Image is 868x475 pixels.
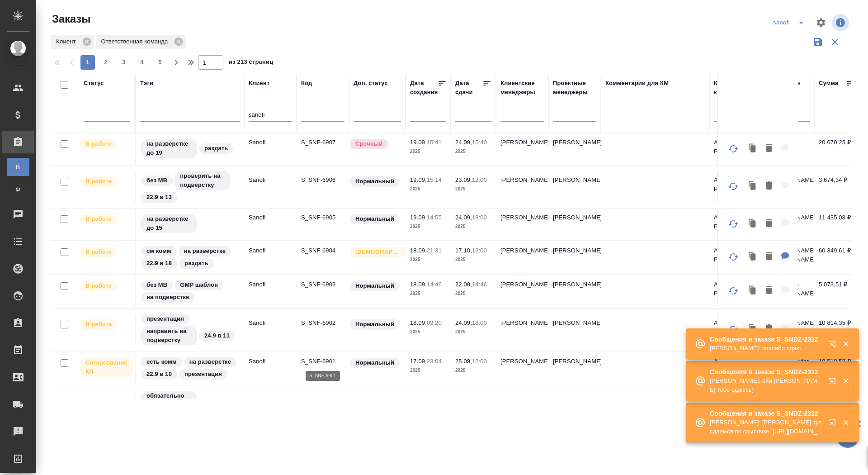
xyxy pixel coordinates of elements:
[455,139,472,146] p: 24.09,
[355,214,394,223] p: Нормальный
[146,259,172,268] p: 22.9 в 18
[548,314,601,346] td: [PERSON_NAME]
[355,177,394,186] p: Нормальный
[832,14,851,31] span: Посмотреть информацию
[722,246,744,268] button: Обновить
[548,209,601,240] td: [PERSON_NAME]
[744,281,761,300] button: Клонировать
[301,176,344,185] p: S_SNF-6906
[548,352,601,384] td: [PERSON_NAME]
[301,280,344,289] p: S_SNF-6903
[814,171,859,203] td: 3 674,34 ₽
[455,366,491,375] p: 2025
[761,281,777,300] button: Удалить
[455,319,472,326] p: 24.09,
[184,370,222,379] p: презентация
[349,138,401,150] div: Выставляется автоматически, если на указанный объем услуг необходимо больше времени в стандартном...
[184,247,226,256] p: на разверстке
[117,58,131,67] span: 3
[355,281,394,290] p: Нормальный
[301,357,344,366] p: S_SNF-6901
[84,79,104,88] div: Статус
[823,413,845,435] button: Открыть в новой вкладке
[79,280,130,292] div: Выставляет ПМ после принятия заказа от КМа
[85,177,112,186] p: В работе
[146,327,192,345] p: направить на подверстку
[140,245,240,270] div: см комм, на разверстке, 22.9 в 18, раздать
[117,55,131,70] button: 3
[548,275,601,307] td: [PERSON_NAME]
[249,79,269,88] div: Клиент
[146,293,189,302] p: на подверстке
[249,357,292,366] p: Sanofi
[140,79,153,88] div: Тэги
[472,281,487,288] p: 14:46
[85,358,127,376] p: Согласование КП
[427,176,442,183] p: 15:14
[814,133,859,165] td: 20 670,25 ₽
[410,79,438,97] div: Дата создания
[410,147,446,156] p: 2025
[355,320,394,329] p: Нормальный
[710,344,823,353] p: [PERSON_NAME]: спасибо сдаю
[710,335,823,344] p: Сообщения в заказе S_SNDZ-2312
[710,367,823,376] p: Сообщения в заказе S_SNDZ-2312
[85,281,112,290] p: В работе
[410,289,446,298] p: 2025
[472,358,487,365] p: 12:00
[714,176,757,194] p: АО "Санофи Россия"
[427,319,442,326] p: 09:20
[472,319,487,326] p: 18:00
[79,246,130,258] div: Выставляет ПМ после принятия заказа от КМа
[722,318,744,340] button: Обновить
[472,176,487,183] p: 12:00
[85,139,112,148] p: В работе
[814,209,859,240] td: 11 435,08 ₽
[714,79,757,97] div: Контрагент клиента
[455,255,491,264] p: 2025
[85,320,112,329] p: В работе
[427,358,442,365] p: 23:04
[427,214,442,221] p: 14:55
[355,358,394,367] p: Нормальный
[455,247,472,254] p: 17.10,
[761,247,777,266] button: Удалить
[349,280,401,292] div: Статус по умолчанию для стандартных заказов
[99,58,113,67] span: 2
[455,222,491,231] p: 2025
[301,79,312,88] div: Код
[710,409,823,418] p: Сообщения в заказе S_SNDZ-2312
[710,376,823,394] p: [PERSON_NAME]: ойй [PERSON_NAME] тебе сдаюсь)
[51,35,94,49] div: Клиент
[472,214,487,221] p: 18:00
[56,37,79,46] p: Клиент
[146,391,192,409] p: обязательно комм
[410,214,427,221] p: 19.09,
[823,335,845,356] button: Открыть в новой вкладке
[249,176,292,185] p: Sanofi
[714,318,757,337] p: АО "Санофи Россия"
[7,158,29,176] a: В
[96,35,186,49] div: Ответственная команда
[427,247,442,254] p: 21:31
[496,352,548,384] td: [PERSON_NAME]
[135,55,149,70] button: 4
[349,318,401,331] div: Статус по умолчанию для стандартных заказов
[249,318,292,328] p: Sanofi
[85,214,112,223] p: В работе
[714,246,757,264] p: АО "Санофи Россия"
[349,246,401,258] div: Выставляется автоматически для первых 3 заказов нового контактного лица. Особое внимание
[140,170,240,204] div: без МВ, проверить на подверстку, 22.9 в 13
[146,176,167,185] p: без МВ
[826,33,844,51] button: Сбросить фильтры
[455,79,482,97] div: Дата сдачи
[180,280,218,290] p: GMP шаблон
[836,418,855,427] button: Закрыть
[548,395,601,427] td: [PERSON_NAME]
[455,185,491,194] p: 2025
[761,177,777,195] button: Удалить
[140,213,240,234] div: на разверстке до 15
[496,395,548,427] td: [PERSON_NAME]
[455,147,491,156] p: 2025
[349,176,401,188] div: Статус по умолчанию для стандартных заказов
